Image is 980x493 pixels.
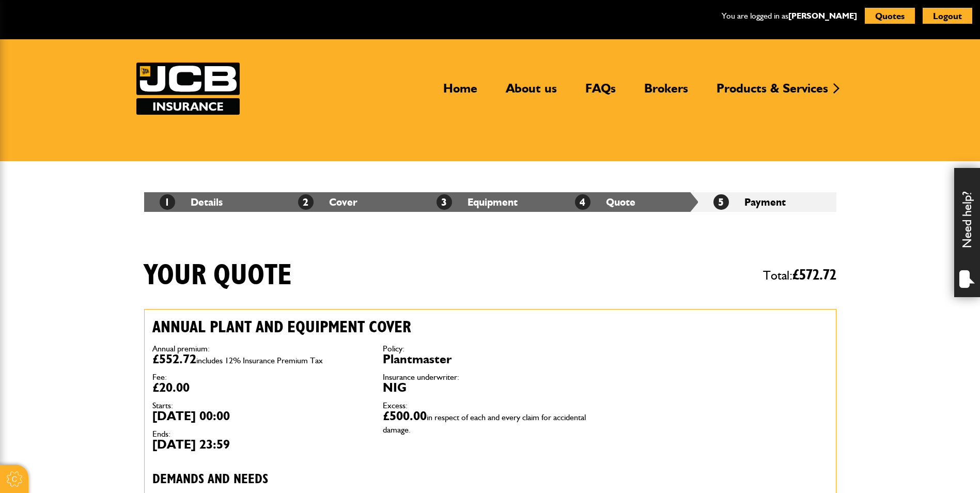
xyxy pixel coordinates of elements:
[152,353,367,365] dd: £552.72
[722,9,857,23] p: You are logged in as
[578,81,624,104] a: FAQs
[698,192,836,212] li: Payment
[713,194,729,210] span: 5
[383,412,586,435] span: in respect of each and every claim for accidental damage.
[792,268,836,283] span: £
[923,8,972,24] button: Logout
[152,430,367,438] dt: Ends:
[954,168,980,297] div: Need help?
[152,373,367,381] dt: Fee:
[575,194,590,210] span: 4
[136,63,240,115] a: JCB Insurance Services
[152,381,367,394] dd: £20.00
[383,381,598,394] dd: NIG
[152,345,367,353] dt: Annual premium:
[788,11,857,21] a: [PERSON_NAME]
[298,194,314,210] span: 2
[152,472,598,488] h3: Demands and needs
[152,402,367,410] dt: Starts:
[437,194,452,210] span: 3
[144,258,292,293] h1: Your quote
[435,81,485,104] a: Home
[709,81,836,104] a: Products & Services
[383,402,598,410] dt: Excess:
[196,356,323,365] span: includes 12% Insurance Premium Tax
[437,196,518,208] a: 3Equipment
[383,373,598,381] dt: Insurance underwriter:
[152,317,598,337] h2: Annual plant and equipment cover
[865,8,915,24] button: Quotes
[763,264,836,287] span: Total:
[799,268,836,283] span: 572.72
[383,353,598,365] dd: Plantmaster
[559,192,698,212] li: Quote
[152,438,367,451] dd: [DATE] 23:59
[152,410,367,422] dd: [DATE] 00:00
[498,81,565,104] a: About us
[383,345,598,353] dt: Policy:
[160,196,223,208] a: 1Details
[636,81,696,104] a: Brokers
[136,63,240,115] img: JCB Insurance Services logo
[383,410,598,435] dd: £500.00
[298,196,357,208] a: 2Cover
[160,194,175,210] span: 1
